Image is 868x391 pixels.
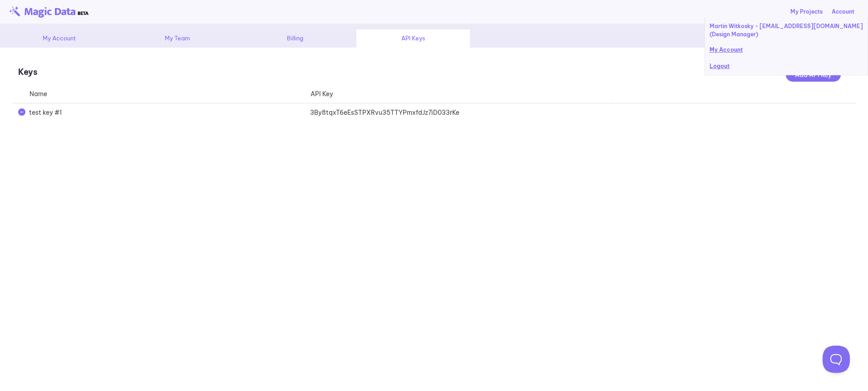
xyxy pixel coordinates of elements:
[24,108,305,117] div: test key #1
[832,8,854,16] div: Account
[305,108,586,117] div: 3By8tqxT6eEsSTPXRvu35TTYPmxfdJz7iD033rKe
[238,29,352,48] div: Billing
[710,22,863,30] p: Martin Witkosky - [EMAIL_ADDRESS][DOMAIN_NAME]
[356,29,470,48] div: API Keys
[120,29,234,48] div: My Team
[2,29,116,48] div: My Account
[9,6,89,18] img: beta-logo.png
[710,46,863,54] a: My Account
[790,8,823,16] a: My Projects
[710,63,730,69] a: Logout
[294,89,575,98] div: API Key
[13,89,294,98] div: Name
[710,30,863,39] p: (Design Manager)
[18,66,850,78] p: Keys
[823,346,850,373] iframe: Toggle Customer Support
